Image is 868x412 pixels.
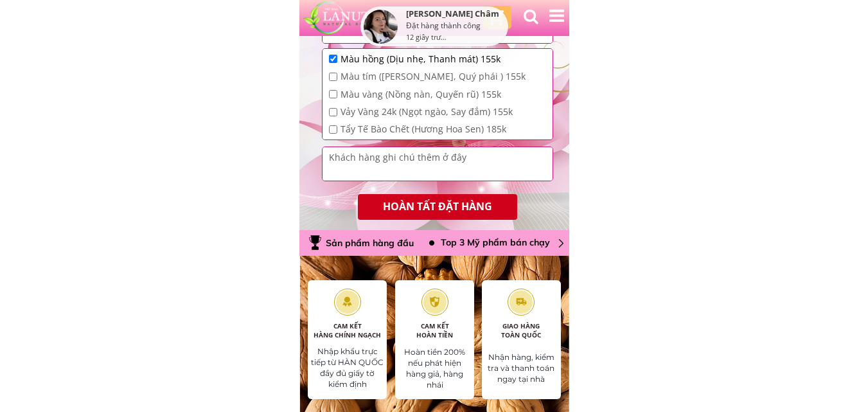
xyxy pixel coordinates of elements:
[441,235,562,249] div: Top 3 Mỹ phẩm bán chạy
[358,194,517,219] p: HOÀN TẤT ĐẶT HÀNG
[311,346,384,390] div: Nhập khẩu trực tiếp từ HÀN QUỐC đầy đủ giấy tờ kiểm định
[406,31,448,43] div: 12 giây trước
[326,236,417,250] div: Sản phẩm hàng đầu
[341,87,526,102] span: Màu vàng (Nồng nàn, Quyến rũ) 155k
[341,105,526,119] span: Vảy Vàng 24k (Ngọt ngào, Say đắm) 155k
[406,10,505,21] div: [PERSON_NAME] Châm
[341,52,526,66] span: Màu hồng (Dịu nhẹ, Thanh mát) 155k
[314,321,381,339] span: CAM KẾT HÀNG CHÍNH NGẠCH
[416,321,453,339] span: CAM KẾT HOÀN TIỀN
[341,122,526,136] span: Tẩy Tế Bào Chết (Hương Hoa Sen) 185k
[406,21,505,31] div: Đặt hàng thành công
[341,69,526,84] span: Màu tím ([PERSON_NAME], Quý phái ) 155k
[400,347,470,390] div: Hoàn tiền 200% nếu phát hiện hàng giả, hàng nhái
[482,321,560,339] div: GIAO HÀNG TOÀN QUỐC
[485,352,557,384] div: Nhận hàng, kiểm tra và thanh toán ngay tại nhà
